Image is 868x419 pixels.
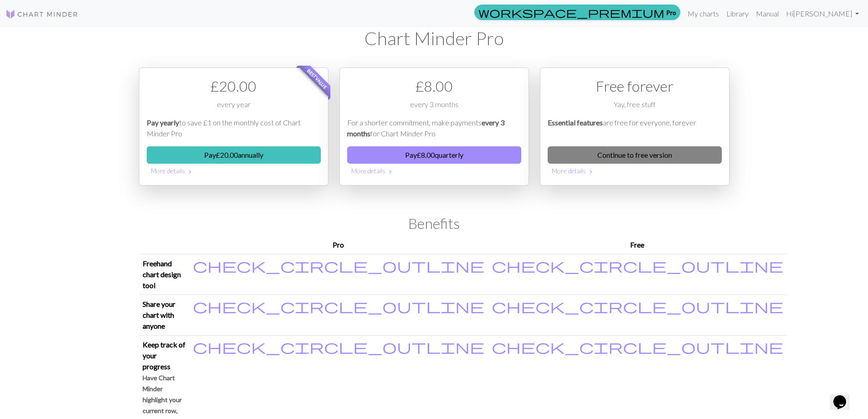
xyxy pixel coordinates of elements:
[752,5,782,23] a: Manual
[186,167,194,176] span: chevron_right
[143,339,185,372] p: Keep track of your progress
[193,257,484,274] span: check_circle_outline
[147,99,321,117] div: every year
[347,117,521,139] p: For a shorter commitment, make payments for Chart Minder Pro
[347,99,521,117] div: every 3 months
[139,27,729,49] h1: Chart Minder Pro
[298,60,336,98] span: Best value
[193,339,484,354] i: Included
[587,167,595,176] span: chevron_right
[193,338,484,355] span: check_circle_outline
[492,257,783,274] span: check_circle_outline
[147,146,321,164] button: Pay£20.00annually
[193,297,484,315] span: check_circle_outline
[193,258,484,273] i: Included
[139,215,729,232] h2: Benefits
[782,5,863,23] a: Hi[PERSON_NAME]
[723,5,752,23] a: Library
[548,146,722,164] a: Continue to free version
[189,236,488,254] th: Pro
[492,299,783,313] i: Included
[548,118,603,127] em: Essential features
[339,67,529,186] div: Payment option 2
[548,164,722,178] button: More details
[478,6,664,19] span: workspace_premium
[492,258,783,273] i: Included
[5,9,78,20] img: Logo
[147,117,321,139] p: to save £1 on the monthly cost of Chart Minder Pro
[684,5,723,23] a: My charts
[143,258,185,291] p: Freehand chart design tool
[548,99,722,117] div: Yay, free stuff
[147,164,321,178] button: More details
[488,236,787,254] th: Free
[193,299,484,313] i: Included
[548,75,722,97] div: Free forever
[143,299,185,331] p: Share your chart with anyone
[147,75,321,97] div: £ 20.00
[474,5,680,20] a: Pro
[548,117,722,139] p: are free for everyone, forever
[830,383,859,410] iframe: chat widget
[387,167,394,176] span: chevron_right
[492,338,783,355] span: check_circle_outline
[139,67,329,186] div: Payment option 1
[492,297,783,315] span: check_circle_outline
[347,118,504,138] em: every 3 months
[540,67,729,186] div: Free option
[347,75,521,97] div: £ 8.00
[147,118,179,127] em: Pay yearly
[347,146,521,164] button: Pay£8.00quarterly
[347,164,521,178] button: More details
[492,339,783,354] i: Included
